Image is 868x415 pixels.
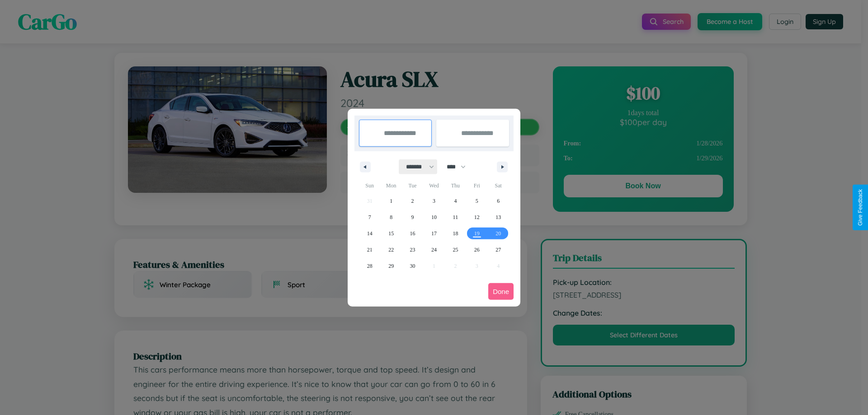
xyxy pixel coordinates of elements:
button: 27 [488,242,509,258]
span: 23 [410,242,415,258]
button: 11 [445,209,466,225]
span: 6 [497,193,500,209]
span: 19 [474,225,480,242]
span: 4 [454,193,457,209]
span: 16 [410,225,415,242]
span: Mon [380,178,401,193]
button: 7 [359,209,380,225]
button: 4 [445,193,466,209]
button: 20 [488,225,509,242]
button: 22 [380,242,401,258]
button: 5 [466,193,487,209]
span: 29 [388,258,394,274]
span: 15 [388,225,394,242]
span: 12 [474,209,480,225]
span: 13 [495,209,501,225]
span: Sat [488,178,509,193]
span: 9 [411,209,414,225]
button: 25 [445,242,466,258]
span: Tue [402,178,423,193]
button: 19 [466,225,487,242]
span: 8 [390,209,392,225]
button: 30 [402,258,423,274]
span: 7 [368,209,371,225]
span: Thu [445,178,466,193]
button: 9 [402,209,423,225]
button: 6 [488,193,509,209]
button: 28 [359,258,380,274]
button: 12 [466,209,487,225]
button: 21 [359,242,380,258]
button: 14 [359,225,380,242]
span: 21 [367,242,373,258]
button: 13 [488,209,509,225]
span: 25 [453,242,458,258]
span: 17 [431,225,437,242]
button: 2 [402,193,423,209]
span: 10 [431,209,437,225]
span: 2 [411,193,414,209]
button: Done [488,283,514,300]
span: 27 [495,242,501,258]
button: 1 [380,193,401,209]
span: 24 [431,242,437,258]
button: 17 [423,225,444,242]
button: 29 [380,258,401,274]
span: 26 [474,242,480,258]
span: 28 [367,258,373,274]
button: 15 [380,225,401,242]
span: 1 [390,193,392,209]
button: 23 [402,242,423,258]
span: 14 [367,225,373,242]
span: 30 [410,258,415,274]
span: 5 [476,193,478,209]
span: Sun [359,178,380,193]
button: 16 [402,225,423,242]
span: 22 [388,242,394,258]
button: 18 [445,225,466,242]
span: 11 [453,209,458,225]
span: 18 [453,225,458,242]
button: 10 [423,209,444,225]
button: 8 [380,209,401,225]
button: 24 [423,242,444,258]
div: Give Feedback [857,189,863,226]
button: 26 [466,242,487,258]
button: 3 [423,193,444,209]
span: 20 [495,225,501,242]
span: Fri [466,178,487,193]
span: Wed [423,178,444,193]
span: 3 [433,193,435,209]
